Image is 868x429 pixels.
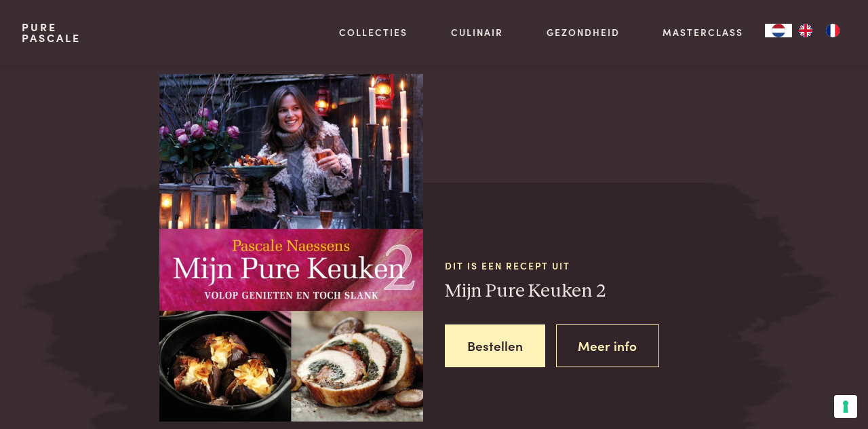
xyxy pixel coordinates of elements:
[445,280,709,303] h3: Mijn Pure Keuken 2
[792,24,846,37] ul: Language list
[339,25,408,39] a: Collecties
[556,324,660,367] a: Meer info
[22,22,81,43] a: PurePascale
[547,25,620,39] a: Gezondheid
[445,259,709,273] span: Dit is een recept uit
[663,25,743,39] a: Masterclass
[445,324,545,367] a: Bestellen
[451,25,503,39] a: Culinair
[765,24,846,37] aside: Language selected: Nederlands
[765,24,792,37] div: Language
[792,24,819,37] a: EN
[834,395,857,418] button: Uw voorkeuren voor toestemming voor trackingtechnologieën
[819,24,846,37] a: FR
[765,24,792,37] a: NL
